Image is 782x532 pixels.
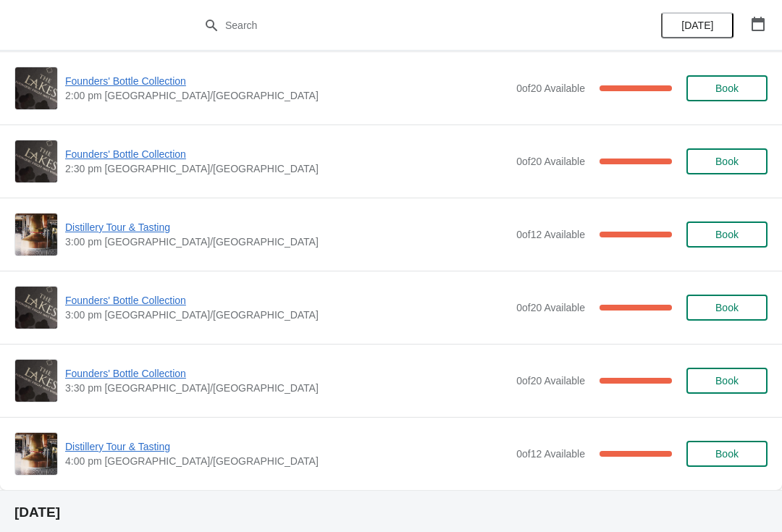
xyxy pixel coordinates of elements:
button: Book [686,221,768,248]
h2: [DATE] [14,505,768,520]
img: Founders' Bottle Collection | | 2:30 pm Europe/London [15,140,57,182]
button: Book [686,75,768,101]
span: 2:00 pm [GEOGRAPHIC_DATA]/[GEOGRAPHIC_DATA] [65,88,509,103]
input: Search [224,12,586,38]
img: Founders' Bottle Collection | | 3:00 pm Europe/London [15,287,57,329]
span: 0 of 20 Available [516,302,585,313]
span: 0 of 12 Available [516,448,585,460]
span: Book [715,375,739,387]
span: 4:00 pm [GEOGRAPHIC_DATA]/[GEOGRAPHIC_DATA] [65,454,509,468]
span: 3:00 pm [GEOGRAPHIC_DATA]/[GEOGRAPHIC_DATA] [65,235,509,249]
span: Founders' Bottle Collection [65,147,509,161]
span: [DATE] [681,20,713,31]
button: Book [686,441,768,467]
span: Book [715,156,739,167]
span: 0 of 20 Available [516,83,585,94]
img: Founders' Bottle Collection | | 3:30 pm Europe/London [15,360,57,402]
span: Book [715,302,739,313]
span: 0 of 20 Available [516,375,585,387]
img: Founders' Bottle Collection | | 2:00 pm Europe/London [15,67,57,109]
img: Distillery Tour & Tasting | | 4:00 pm Europe/London [15,433,57,475]
span: Book [715,448,739,460]
span: 3:30 pm [GEOGRAPHIC_DATA]/[GEOGRAPHIC_DATA] [65,381,509,395]
span: 3:00 pm [GEOGRAPHIC_DATA]/[GEOGRAPHIC_DATA] [65,308,509,322]
span: 0 of 20 Available [516,156,585,167]
span: 2:30 pm [GEOGRAPHIC_DATA]/[GEOGRAPHIC_DATA] [65,161,509,176]
span: Founders' Bottle Collection [65,74,509,88]
button: Book [686,368,768,394]
span: Founders' Bottle Collection [65,366,509,381]
img: Distillery Tour & Tasting | | 3:00 pm Europe/London [15,214,57,256]
span: Book [715,229,739,240]
button: Book [686,148,768,174]
span: 0 of 12 Available [516,229,585,240]
span: Book [715,83,739,94]
button: [DATE] [661,12,733,38]
button: Book [686,295,768,321]
span: Distillery Tour & Tasting [65,220,509,235]
span: Distillery Tour & Tasting [65,439,509,454]
span: Founders' Bottle Collection [65,293,509,308]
